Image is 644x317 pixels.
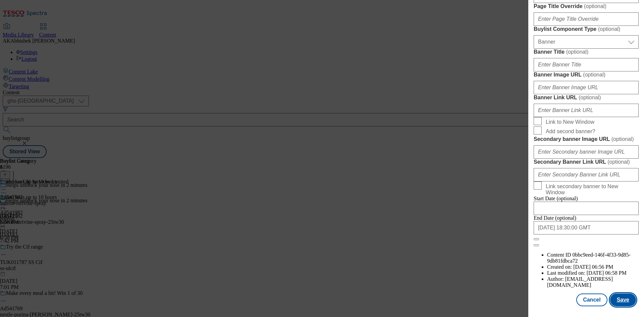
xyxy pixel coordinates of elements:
[546,119,594,125] span: Link to New Window
[607,159,630,165] span: ( optional )
[587,270,627,276] span: [DATE] 06:58 PM
[547,252,631,264] span: 0bbc9eed-146f-4f33-9d85-9db81fdbca72
[611,136,634,142] span: ( optional )
[547,264,639,270] li: Created on:
[583,72,605,77] span: ( optional )
[579,95,601,100] span: ( optional )
[534,168,639,181] input: Enter Secondary Banner Link URL
[534,81,639,94] input: Enter Banner Image URL
[566,49,589,55] span: ( optional )
[534,238,539,240] button: Close
[547,276,639,288] li: Author:
[534,58,639,71] input: Enter Banner Title
[534,159,639,165] label: Secondary Banner Link URL
[534,104,639,117] input: Enter Banner Link URL
[534,145,639,159] input: Enter Secondary banner Image URL
[534,196,578,201] span: Start Date (optional)
[534,94,639,101] label: Banner Link URL
[598,26,621,32] span: ( optional )
[547,276,613,288] span: [EMAIL_ADDRESS][DOMAIN_NAME]
[534,3,639,10] label: Page Title Override
[584,3,606,9] span: ( optional )
[573,264,613,270] span: [DATE] 06:56 PM
[534,202,639,215] input: Enter Date
[534,49,639,55] label: Banner Title
[547,252,639,264] li: Content ID
[534,221,639,234] input: Enter Date
[534,26,639,33] label: Buylist Component Type
[534,12,639,26] input: Enter Page Title Override
[546,128,595,135] span: Add second banner?
[534,215,576,221] span: End Date (optional)
[534,136,639,143] label: Secondary banner Image URL
[547,270,639,276] li: Last modified on:
[576,294,607,306] button: Cancel
[534,71,639,78] label: Banner Image URL
[546,183,636,196] span: Link secondary banner to New Window
[610,294,636,306] button: Save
